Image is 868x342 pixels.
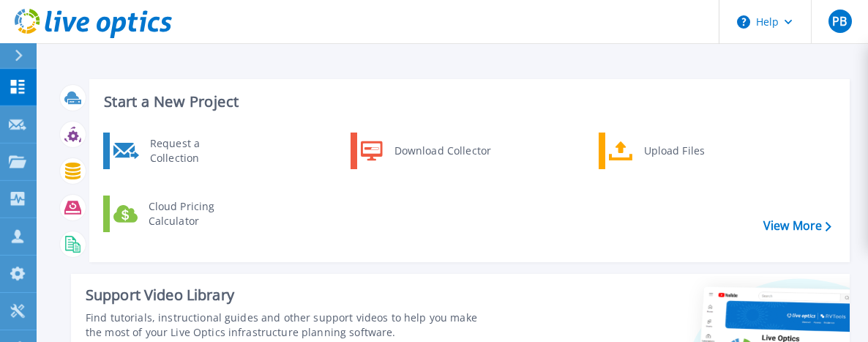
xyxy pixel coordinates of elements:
[103,133,253,169] a: Request a Collection
[104,94,831,110] h3: Start a New Project
[637,136,745,166] div: Upload Files
[599,133,749,169] a: Upload Files
[351,133,501,169] a: Download Collector
[86,286,489,305] div: Support Video Library
[141,199,250,228] div: Cloud Pricing Calculator
[832,15,847,27] span: PB
[103,196,253,232] a: Cloud Pricing Calculator
[143,136,250,166] div: Request a Collection
[387,136,498,166] div: Download Collector
[86,311,489,340] div: Find tutorials, instructional guides and other support videos to help you make the most of your L...
[763,219,831,233] a: View More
